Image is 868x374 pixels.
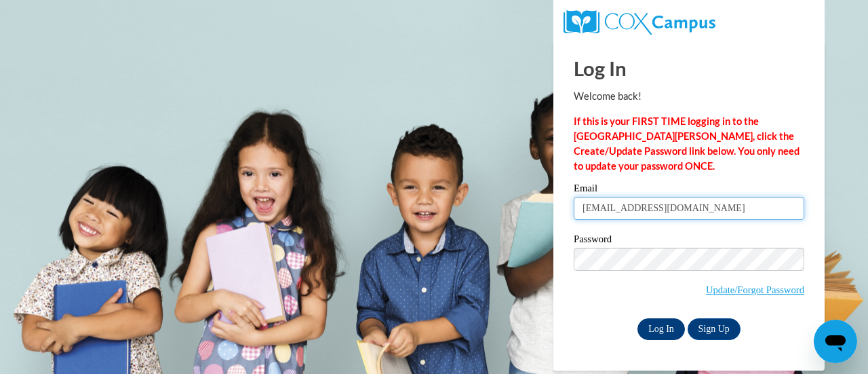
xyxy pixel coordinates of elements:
[574,89,804,104] p: Welcome back!
[574,115,800,172] strong: If this is your FIRST TIME logging in to the [GEOGRAPHIC_DATA][PERSON_NAME], click the Create/Upd...
[574,54,804,82] h1: Log In
[564,10,715,35] img: COX Campus
[706,284,804,295] a: Update/Forgot Password
[574,234,804,248] label: Password
[688,318,741,340] a: Sign Up
[637,318,685,340] input: Log In
[574,183,804,197] label: Email
[814,320,857,363] iframe: Button to launch messaging window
